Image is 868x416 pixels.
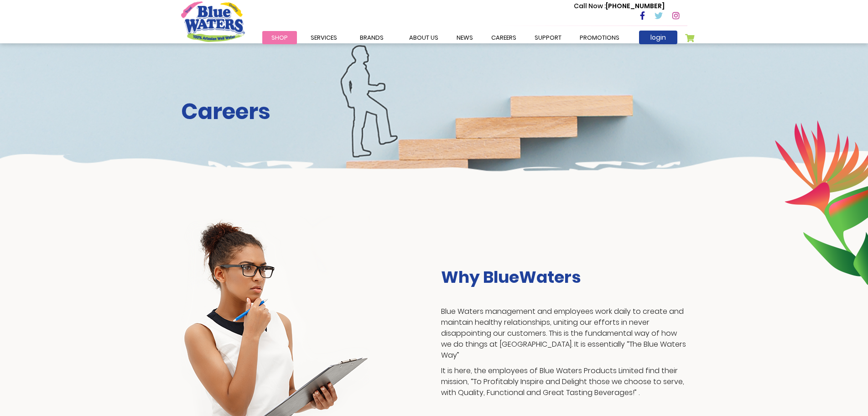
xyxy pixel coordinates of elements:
[181,99,687,125] h2: Careers
[525,31,571,44] a: support
[482,31,525,44] a: careers
[181,1,245,42] a: store logo
[271,33,288,42] span: Shop
[311,33,337,42] span: Services
[447,31,482,44] a: News
[441,306,687,361] p: Blue Waters management and employees work daily to create and maintain healthy relationships, uni...
[571,31,629,44] a: Promotions
[301,31,346,44] a: Services
[360,33,384,42] span: Brands
[574,1,606,10] span: Call Now :
[400,31,447,44] a: about us
[441,365,687,398] p: It is here, the employees of Blue Waters Products Limited find their mission, “To Profitably Insp...
[441,267,687,287] h3: Why BlueWaters
[639,31,677,44] a: login
[262,31,297,44] a: Shop
[574,1,665,11] p: [PHONE_NUMBER]
[351,31,393,44] a: Brands
[774,120,868,285] img: career-intro-leaves.png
